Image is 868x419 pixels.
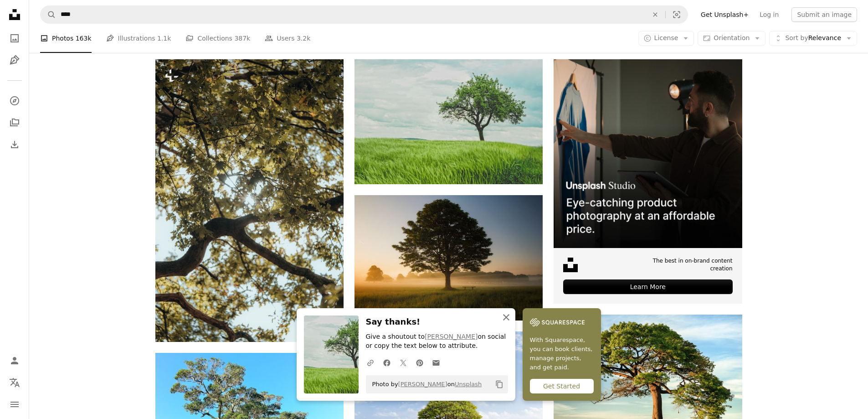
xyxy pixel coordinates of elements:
span: License [654,34,678,41]
a: Photos [5,29,24,47]
button: Visual search [666,6,688,23]
a: Collections 387k [185,24,250,53]
a: Share on Pinterest [411,353,428,372]
a: Unsplash [455,381,482,388]
img: file-1747939142011-51e5cc87e3c9 [530,316,585,329]
a: Explore [5,92,24,110]
img: green leafed tree surrounded by fog during daytime [354,195,543,321]
p: Give a shoutout to on social or copy the text below to attribute. [366,332,508,351]
button: License [638,31,694,46]
a: green leaf tree under blue sky [554,373,742,381]
button: Sort byRelevance [769,31,857,46]
span: 1.1k [157,33,171,43]
a: Download History [5,135,24,154]
a: Home — Unsplash [5,5,24,26]
a: With Squarespace, you can book clients, manage projects, and get paid.Get Started [523,308,601,401]
a: Share over email [428,353,444,372]
a: [PERSON_NAME] [398,381,447,388]
a: [PERSON_NAME] [425,333,478,340]
button: Submit an image [791,7,857,22]
span: Photo by on [368,377,482,392]
button: Copy to clipboard [492,377,507,392]
button: Search Unsplash [41,6,56,23]
img: file-1715714098234-25b8b4e9d8faimage [554,59,742,248]
a: green tree on grassland during daytime [354,118,543,126]
span: With Squarespace, you can book clients, manage projects, and get paid. [530,336,594,372]
a: The best in on-brand content creationLearn More [554,59,742,304]
span: Orientation [714,34,750,41]
a: Illustrations 1.1k [106,24,171,53]
img: green tree on grassland during daytime [354,59,543,184]
button: Orientation [698,31,765,46]
img: file-1631678316303-ed18b8b5cb9cimage [563,258,578,272]
a: green leafed tree surrounded by fog during daytime [354,253,543,262]
a: Users 3.2k [265,24,310,53]
h3: Say thanks! [366,316,508,329]
span: 387k [234,33,250,43]
button: Clear [645,6,665,23]
img: a bird sitting on a branch of a tree [155,59,344,342]
span: The best in on-brand content creation [629,257,732,273]
a: Share on Facebook [379,353,395,372]
a: Share on Twitter [395,353,411,372]
button: Language [5,373,24,392]
form: Find visuals sitewide [40,5,688,24]
span: Relevance [785,34,841,43]
a: Get Unsplash+ [695,7,754,22]
a: Log in / Sign up [5,352,24,370]
span: Sort by [785,34,808,41]
a: Collections [5,114,24,132]
button: Menu [5,395,24,414]
a: a bird sitting on a branch of a tree [155,197,344,205]
div: Get Started [530,379,594,393]
span: 3.2k [297,33,310,43]
a: Log in [754,7,784,22]
div: Learn More [563,279,732,294]
a: Illustrations [5,51,24,69]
